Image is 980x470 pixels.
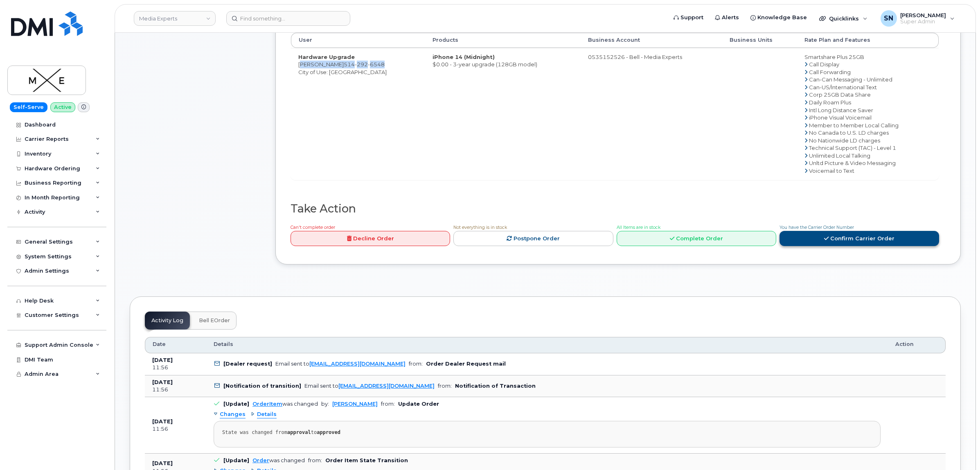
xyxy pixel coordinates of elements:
div: 11:56 [152,425,199,433]
span: Support [680,14,703,22]
span: 292 [355,61,368,68]
div: Email sent to [275,361,406,367]
span: Changes [220,411,246,418]
span: Can't complete order [291,225,335,230]
span: Unlimited Local Talking [809,152,870,159]
span: Call Forwarding [809,69,851,75]
th: Action [888,337,946,353]
div: 11:56 [152,364,199,371]
span: from: [381,401,395,407]
b: [DATE] [152,460,173,466]
a: OrderItem [252,401,282,407]
th: Business Account [581,33,722,47]
th: User [291,33,425,47]
th: Rate Plan and Features [797,33,939,47]
a: Postpone Order [453,231,613,246]
span: Quicklinks [829,15,859,22]
b: [DATE] [152,379,173,385]
span: from: [308,457,322,463]
th: Business Units [722,33,797,47]
b: [DATE] [152,418,173,425]
b: Order Item State Transition [325,457,408,463]
span: Daily Roam Plus [809,99,851,106]
span: Can-Can Messaging - Unlimited [809,76,892,83]
td: 0535152526 - Bell - Media Experts [581,48,722,180]
div: Email sent to [304,383,435,389]
td: [PERSON_NAME] City of Use: [GEOGRAPHIC_DATA] [291,48,425,180]
strong: approval [287,429,311,435]
span: Bell eOrder [199,317,230,324]
a: Order [252,457,269,463]
div: was changed [252,457,305,463]
b: [DATE] [152,357,173,363]
span: Not everything is in stock [453,225,507,230]
span: from: [409,361,423,367]
div: Sabrina Nguyen [875,10,960,27]
b: [Dealer request] [223,361,272,367]
span: iPhone Visual Voicemail [809,114,872,121]
strong: iPhone 14 (Midnight) [433,54,495,60]
div: State was changed from to [222,429,872,436]
td: $0.00 - 3-year upgrade (128GB model) [425,48,581,180]
span: You have the Carrier Order Number [779,225,854,230]
th: Products [425,33,581,47]
span: No Nationwide LD charges [809,137,880,144]
a: Decline Order [291,231,450,246]
strong: Hardware Upgrade [298,54,355,60]
span: No Canada to U.S. LD charges [809,129,889,136]
span: Corp 25GB Data Share [809,91,871,98]
a: Alerts [709,9,745,26]
span: SN [884,14,893,23]
a: Knowledge Base [745,9,813,26]
span: 514 [344,61,385,68]
div: 11:56 [152,386,199,393]
div: was changed [252,401,318,407]
span: Voicemail to Text [809,167,854,174]
span: Knowledge Base [757,14,807,22]
span: Intl Long Distance Saver [809,107,873,113]
span: [PERSON_NAME] [900,12,946,18]
span: Details [257,411,277,418]
span: Details [214,341,233,348]
b: Order Dealer Request mail [426,361,506,367]
span: Date [153,341,166,348]
b: Notification of Transaction [455,383,536,389]
span: Call Display [809,61,839,68]
span: All Items are in stock [617,225,660,230]
a: Support [668,9,709,26]
b: Update Order [398,401,439,407]
a: Complete Order [617,231,776,246]
span: by: [321,401,329,407]
b: [Update] [223,457,249,463]
span: Member to Member Local Calling [809,122,899,129]
a: [PERSON_NAME] [332,401,378,407]
span: Can-US/International Text [809,84,877,90]
span: from: [438,383,452,389]
a: Media Experts [134,11,216,26]
strong: approved [317,429,340,435]
b: [Update] [223,401,249,407]
input: Find something... [226,11,350,26]
a: [EMAIL_ADDRESS][DOMAIN_NAME] [309,361,406,367]
a: [EMAIL_ADDRESS][DOMAIN_NAME] [338,383,435,389]
b: [Notification of transition] [223,383,301,389]
a: Confirm Carrier Order [779,231,939,246]
td: Smartshare Plus 25GB [797,48,939,180]
h2: Take Action [291,203,939,215]
div: Quicklinks [813,10,873,27]
span: Alerts [722,14,739,22]
span: Super Admin [900,18,946,25]
span: Technical Support (TAC) - Level 1 [809,145,896,151]
span: 6548 [368,61,385,68]
span: Unltd Picture & Video Messaging [809,160,896,166]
